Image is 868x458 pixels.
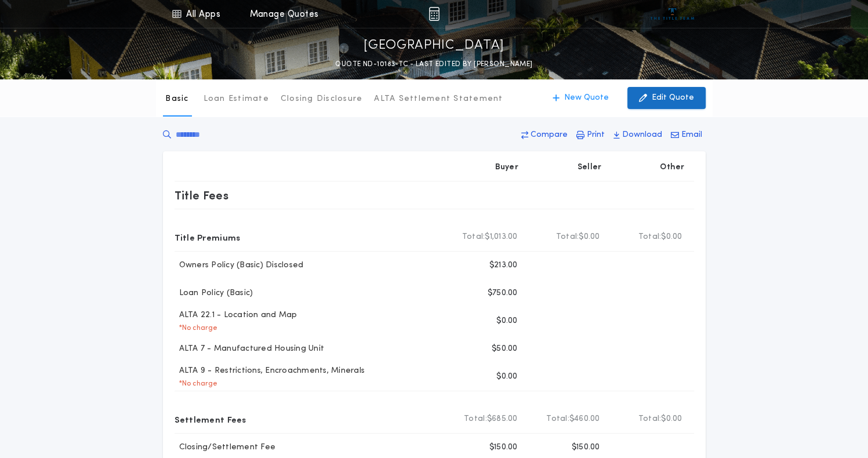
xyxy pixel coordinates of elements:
img: vs-icon [651,8,694,20]
p: Compare [531,129,568,141]
span: $0.00 [579,231,600,243]
span: $0.00 [661,231,682,243]
button: Print [573,125,608,146]
p: Other [660,162,684,173]
p: $50.00 [492,343,518,355]
span: $460.00 [569,413,600,425]
p: Loan Estimate [204,93,269,105]
p: Settlement Fees [175,410,246,428]
p: * No charge [175,379,218,388]
b: Total: [638,231,662,243]
p: Seller [578,162,602,173]
p: New Quote [564,92,609,104]
span: $685.00 [487,413,518,425]
p: ALTA 9 - Restrictions, Encroachments, Minerals [175,365,365,377]
p: Owners Policy (Basic) Disclosed [175,260,304,271]
p: Loan Policy (Basic) [175,288,253,299]
p: $150.00 [572,442,600,453]
p: $150.00 [489,442,518,453]
p: QUOTE ND-10183-TC - LAST EDITED BY [PERSON_NAME] [335,59,532,70]
p: ALTA 22.1 - Location and Map [175,310,297,321]
p: Basic [165,93,188,105]
p: Edit Quote [652,92,694,104]
p: ALTA Settlement Statement [374,93,503,105]
b: Total: [462,231,485,243]
b: Total: [546,413,569,425]
b: Total: [556,231,579,243]
p: Closing/Settlement Fee [175,442,276,453]
p: $0.00 [496,371,517,383]
b: Total: [638,413,662,425]
p: $0.00 [496,315,517,327]
button: New Quote [541,87,620,109]
p: $750.00 [488,288,518,299]
button: Download [610,125,666,146]
p: $213.00 [489,260,518,271]
p: Closing Disclosure [281,93,363,105]
p: [GEOGRAPHIC_DATA] [364,37,504,55]
button: Email [667,125,706,146]
p: * No charge [175,323,218,333]
p: Buyer [495,162,518,173]
img: img [428,7,440,21]
p: Print [587,129,605,141]
p: Title Premiums [175,228,241,246]
p: Title Fees [175,186,229,205]
p: ALTA 7 - Manufactured Housing Unit [175,343,325,355]
span: $0.00 [661,413,682,425]
p: Email [681,129,702,141]
p: Download [622,129,662,141]
b: Total: [464,413,487,425]
button: Compare [518,125,571,146]
span: $1,013.00 [485,231,517,243]
button: Edit Quote [627,87,706,109]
